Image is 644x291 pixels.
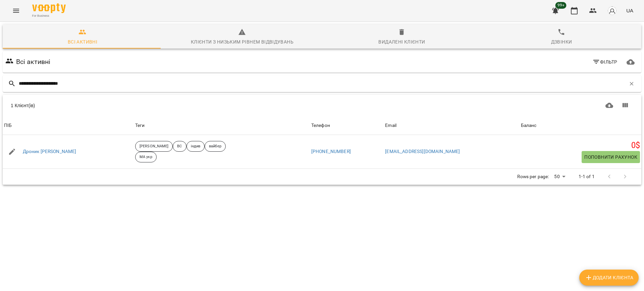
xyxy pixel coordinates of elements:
[311,149,351,154] a: [PHONE_NUMBER]
[521,140,640,151] h5: 0 $
[617,97,633,114] button: Показати колонки
[584,153,637,161] span: Поповнити рахунок
[16,57,51,67] h6: Всі активні
[205,141,226,152] div: вайбер
[311,122,330,130] div: Телефон
[8,3,24,19] button: Menu
[385,122,518,130] span: Email
[68,38,97,46] div: Всі активні
[311,122,383,130] span: Телефон
[4,122,12,130] div: Sort
[11,102,318,109] div: 1 Клієнт(ів)
[177,144,182,149] p: ВС
[32,14,66,18] span: For Business
[4,122,132,130] span: ПІБ
[191,144,201,149] p: індив
[311,122,330,130] div: Sort
[521,122,537,130] div: Sort
[3,95,641,116] div: Table Toolbar
[135,152,157,162] div: МА укр
[378,38,425,46] div: Видалені клієнти
[555,2,567,9] span: 99+
[173,141,186,152] div: ВС
[23,148,76,155] a: Дроник [PERSON_NAME]
[551,172,568,181] div: 50
[186,141,205,152] div: індив
[590,56,620,68] button: Фільтр
[209,144,221,149] p: вайбер
[592,58,618,66] span: Фільтр
[517,173,549,180] p: Rows per page:
[607,6,617,15] img: avatar_s.png
[4,122,12,130] div: ПІБ
[385,122,396,130] div: Email
[601,97,618,114] button: Завантажити CSV
[32,3,66,13] img: Voopty Logo
[191,38,293,46] div: Клієнти з низьким рівнем відвідувань
[135,122,309,130] div: Теги
[579,173,595,180] p: 1-1 of 1
[551,38,572,46] div: Дзвінки
[582,151,640,163] button: Поповнити рахунок
[521,122,640,130] span: Баланс
[140,144,168,149] p: [PERSON_NAME]
[385,122,396,130] div: Sort
[140,154,152,160] p: МА укр
[521,122,537,130] div: Баланс
[626,7,633,14] span: UA
[135,141,173,152] div: [PERSON_NAME]
[385,149,460,154] a: [EMAIL_ADDRESS][DOMAIN_NAME]
[624,4,636,17] button: UA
